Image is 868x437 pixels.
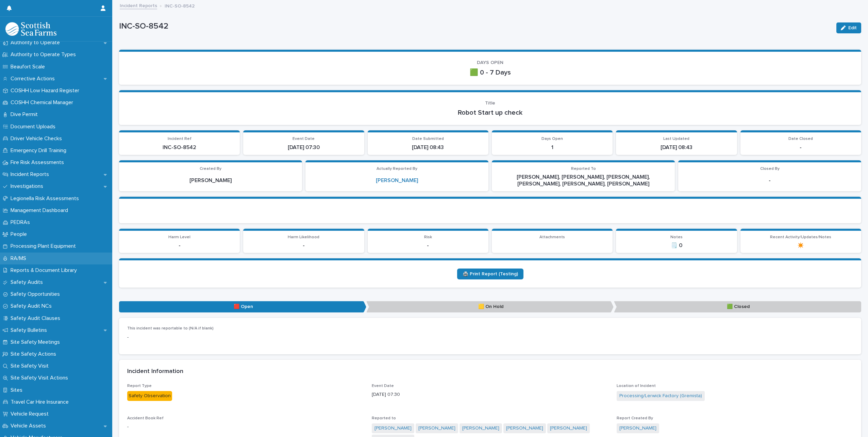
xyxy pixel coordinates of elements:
[8,339,65,345] p: Site Safety Meetings
[619,425,656,432] a: [PERSON_NAME]
[127,391,172,401] div: Safety Observation
[8,255,32,262] p: RA/MS
[8,315,66,322] p: Safety Audit Clauses
[376,177,418,184] a: [PERSON_NAME]
[541,137,563,141] span: Days Open
[127,423,364,431] p: -
[496,144,608,151] p: 1
[8,387,28,393] p: Sites
[8,124,61,130] p: Document Uploads
[8,231,32,238] p: People
[8,111,43,118] p: Dive Permit
[200,167,221,171] span: Created By
[168,235,190,239] span: Harm Level
[120,1,157,9] a: Incident Reports
[127,334,364,341] p: -
[8,87,85,94] p: COSHH Low Hazard Register
[619,392,702,400] a: Processing/Lerwick Factory (Gremista)
[496,174,671,187] p: [PERSON_NAME], [PERSON_NAME], [PERSON_NAME], [PERSON_NAME], [PERSON_NAME], [PERSON_NAME]
[463,272,518,276] span: 🖨️ Print Report (Testing)
[770,235,831,239] span: Recent Activity/Updates/Notes
[372,391,608,398] p: [DATE] 07:30
[848,26,857,30] span: Edit
[8,159,69,166] p: Fire Risk Assessments
[424,235,432,239] span: Risk
[377,167,417,171] span: Actually Reported By
[119,301,366,312] p: 🟥 Open
[620,144,733,151] p: [DATE] 08:43
[8,279,48,286] p: Safety Audits
[8,99,79,106] p: COSHH Chemical Manager
[372,384,394,388] span: Event Date
[127,326,214,330] span: This incident was reportable to (N/A if blank)
[374,425,412,432] a: [PERSON_NAME]
[123,242,236,249] p: -
[366,301,614,312] p: 🟨 On Hold
[8,219,35,226] p: PEDRAs
[372,242,484,249] p: -
[288,235,319,239] span: Harm Likelihood
[412,137,444,141] span: Date Submitted
[127,384,152,388] span: Report Type
[550,425,587,432] a: [PERSON_NAME]
[462,425,499,432] a: [PERSON_NAME]
[8,51,81,58] p: Authority to Operate Types
[168,137,191,141] span: Incident Ref
[8,303,57,309] p: Safety Audit NCs
[8,171,54,178] p: Incident Reports
[8,243,81,249] p: Processing Plant Equipment
[8,267,82,274] p: Reports & Document Library
[247,144,360,151] p: [DATE] 07:30
[372,416,396,420] span: Reported to
[8,147,72,154] p: Emergency Drill Training
[8,195,84,202] p: Legionella Risk Assessments
[745,144,857,151] p: -
[127,416,164,420] span: Accident Book Ref
[127,368,183,375] h2: Incident Information
[620,242,733,249] p: 🗒️ 0
[539,235,565,239] span: Attachments
[617,384,656,388] span: Location of Incident
[8,39,65,46] p: Authority to Operate
[127,68,853,77] p: 🟩 0 - 7 Days
[745,242,857,249] p: ✴️
[788,137,813,141] span: Date Closed
[8,363,54,369] p: Site Safety Visit
[8,399,74,405] p: Travel Car Hire Insurance
[614,301,861,312] p: 🟩 Closed
[663,137,689,141] span: Last Updated
[682,177,857,184] p: -
[457,269,523,279] a: 🖨️ Print Report (Testing)
[8,76,60,82] p: Corrective Actions
[123,177,298,184] p: [PERSON_NAME]
[5,22,56,36] img: bPIBxiqnSb2ggTQWdOVV
[8,64,50,70] p: Beaufort Scale
[571,167,596,171] span: Reported To
[247,242,360,249] p: -
[477,60,503,65] span: DAYS OPEN
[8,135,67,142] p: Driver Vehicle Checks
[372,144,484,151] p: [DATE] 08:43
[617,416,653,420] span: Report Created By
[8,411,54,417] p: Vehicle Request
[8,375,73,381] p: Site Safety Visit Actions
[293,137,315,141] span: Event Date
[760,167,780,171] span: Closed By
[8,183,49,190] p: Investigations
[165,2,195,9] p: INC-SO-8542
[127,109,853,117] p: Robot Start up check
[836,22,861,33] button: Edit
[8,207,73,214] p: Management Dashboard
[506,425,543,432] a: [PERSON_NAME]
[418,425,455,432] a: [PERSON_NAME]
[670,235,683,239] span: Notes
[485,101,495,106] span: Title
[8,351,62,357] p: Site Safety Actions
[123,144,236,151] p: INC-SO-8542
[8,423,51,429] p: Vehicle Assets
[119,21,831,31] p: INC-SO-8542
[8,327,52,334] p: Safety Bulletins
[8,291,65,297] p: Safety Opportunities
